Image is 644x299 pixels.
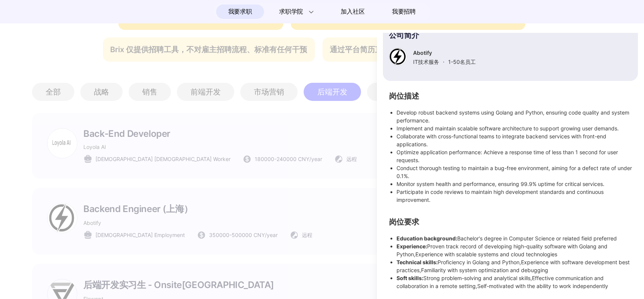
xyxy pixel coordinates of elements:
[397,235,457,242] strong: Education background:
[397,180,632,188] li: Monitor system health and performance, ensuring 99.9% uptime for critical services.
[397,258,632,274] li: Proficiency in Golang and Python,Experience with software development best practices,Familiarity ...
[228,6,252,18] span: 我要求职
[413,59,439,65] span: IT技术服务
[389,93,632,99] h2: 岗位描述
[389,32,632,39] p: 公司简介
[392,7,416,16] span: 我要招聘
[397,108,632,124] li: Develop robust backend systems using Golang and Python, ensuring code quality and system performa...
[397,234,632,242] li: Bachelor's degree in Computer Science or related field preferred
[397,188,632,204] li: Participate in code reviews to maintain high development standards and continuous improvement.
[443,59,444,65] span: ·
[397,132,632,148] li: Collaborate with cross-functional teams to integrate backend services with front-end applications.
[397,259,438,265] strong: Technical skills:
[279,7,303,16] span: 求职学院
[397,275,423,281] strong: Soft skills:
[397,164,632,180] li: Conduct thorough testing to maintain a bug-free environment, aiming for a defect rate of under 0.1%.
[397,148,632,164] li: Optimize application performance: Achieve a response time of less than 1 second for user requests.
[397,243,427,249] strong: Experience:
[397,242,632,258] li: Proven track record of developing high-quality software with Golang and Python,Experience with sc...
[341,6,365,18] span: 加入社区
[413,50,476,56] p: Abotify
[448,59,476,65] span: 1-50 名员工
[397,124,632,132] li: Implement and maintain scalable software architecture to support growing user demands.
[397,274,632,290] li: Strong problem-solving and analytical skills,Effective communication and collaboration in a remot...
[389,219,632,225] h2: 岗位要求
